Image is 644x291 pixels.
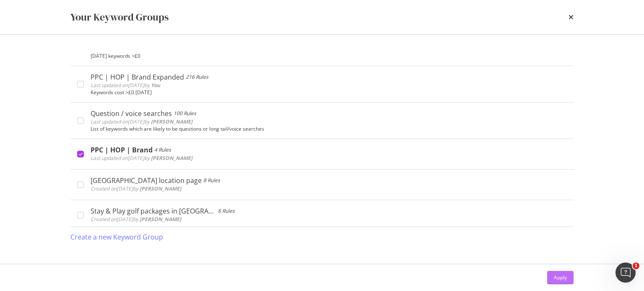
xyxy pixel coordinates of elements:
[186,73,208,81] div: 216 Rules
[91,118,192,125] span: Last updated on [DATE] by
[91,216,181,223] span: Created on [DATE] by
[91,176,202,185] div: [GEOGRAPHIC_DATA] location page
[140,216,181,223] b: [PERSON_NAME]
[151,82,160,89] b: You
[91,109,172,118] div: Question / voice searches
[91,155,192,162] span: Last updated on [DATE] by
[633,263,639,269] span: 1
[140,185,181,192] b: [PERSON_NAME]
[218,207,235,215] div: 6 Rules
[615,263,636,283] iframe: Intercom live chat
[547,271,574,284] button: Apply
[91,90,567,95] div: Keywords cost >£0 [DATE]
[91,207,216,215] div: Stay & Play golf packages in [GEOGRAPHIC_DATA] - Holiday types tracking
[70,227,163,247] button: Create a new Keyword Group
[554,274,567,281] div: Apply
[91,126,567,132] div: List of keywords which are likely to be questions or long tail/voice searches
[151,118,192,125] b: [PERSON_NAME]
[91,82,160,89] span: Last updated on [DATE] by
[91,146,153,154] div: PPC | HOP | Brand
[174,109,196,118] div: 100 Rules
[154,146,171,154] div: 4 Rules
[70,232,163,242] div: Create a new Keyword Group
[91,53,567,59] div: [DATE] keywords >£0
[569,10,574,24] div: times
[70,10,169,24] div: Your Keyword Groups
[151,155,192,162] b: [PERSON_NAME]
[91,73,184,81] div: PPC | HOP | Brand Expanded
[203,176,220,185] div: 8 Rules
[91,185,181,192] span: Created on [DATE] by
